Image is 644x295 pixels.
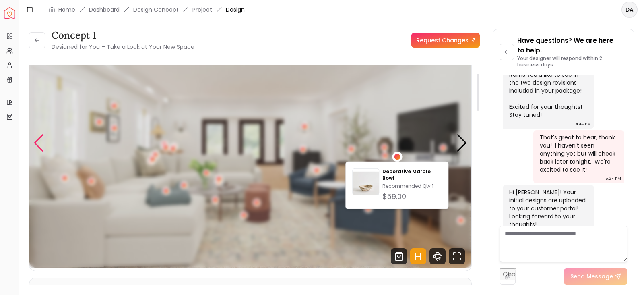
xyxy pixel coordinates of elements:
div: Previous slide [33,134,44,152]
svg: Shop Products from this design [391,248,407,264]
svg: 360 View [429,248,446,264]
div: $59.00 [382,191,442,202]
a: Decorative Marble BowlDecorative Marble BowlRecommended Qty:1$59.00 [352,168,442,202]
p: Decorative Marble Bowl [382,168,442,181]
p: Your designer will respond within 2 business days. [517,55,627,68]
span: DA [622,2,637,17]
div: 4:44 PM [576,120,591,128]
small: Designed for You – Take a Look at Your New Space [52,43,194,51]
a: Project [192,6,212,14]
a: Spacejoy [4,7,15,19]
nav: breadcrumb [49,6,245,14]
p: Recommended Qty: 1 [382,183,442,189]
div: Carousel [29,19,471,268]
a: Request Changes [411,33,480,48]
img: Spacejoy Logo [4,7,15,19]
img: Design Render 2 [29,19,471,268]
svg: Fullscreen [449,248,465,264]
svg: Hotspots Toggle [410,248,426,264]
div: That's great to hear, thank you! I haven't seen anything yet but will check back later tonight. W... [540,133,617,174]
div: Next slide [456,134,467,152]
img: Decorative Marble Bowl [353,170,379,197]
p: Have questions? We are here to help. [517,36,627,55]
a: Home [58,6,75,14]
div: 5:24 PM [605,175,621,183]
li: Design Concept [133,6,179,14]
div: 2 / 6 [29,19,471,268]
div: Hi [PERSON_NAME]! Your initial designs are uploaded to your customer portal! Looking forward to y... [509,188,586,229]
button: DA [621,2,638,18]
h3: Concept 1 [52,29,194,42]
span: Design [226,6,245,14]
a: Dashboard [89,6,120,14]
